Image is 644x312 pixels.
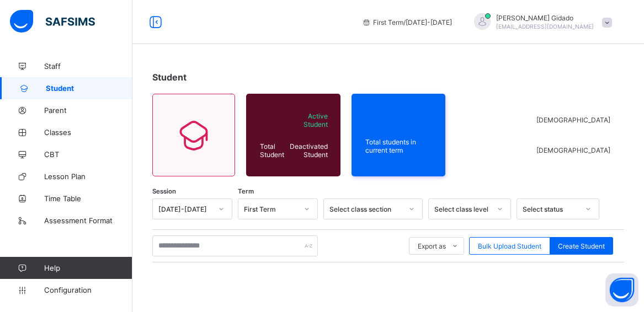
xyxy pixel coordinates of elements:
div: Select class level [434,205,491,213]
span: session/term information [362,18,452,26]
span: Session [152,187,176,195]
span: Configuration [44,286,132,294]
span: Total students in current term [365,138,432,154]
span: Create Student [558,242,605,250]
div: Total Student [257,139,287,162]
span: Time Table [44,194,132,203]
span: Help [44,263,132,272]
span: Deactivated Student [290,142,328,159]
div: First Term [244,205,297,213]
span: Parent [44,106,132,115]
div: Select class section [329,205,402,213]
div: Select status [523,205,579,213]
span: [DEMOGRAPHIC_DATA] [536,146,610,154]
span: Classes [44,128,132,137]
span: CBT [44,150,132,159]
span: Term [238,187,254,195]
span: Export as [418,242,446,250]
span: Student [152,72,187,83]
span: Bulk Upload Student [478,242,541,250]
span: [EMAIL_ADDRESS][DOMAIN_NAME] [496,23,594,30]
span: Staff [44,62,132,71]
span: [DEMOGRAPHIC_DATA] [536,116,610,124]
button: Open asap [605,273,638,306]
span: Student [46,84,132,93]
span: Active Student [290,112,328,128]
img: safsims [10,10,95,33]
div: [DATE]-[DATE] [158,205,212,213]
span: Lesson Plan [44,172,132,181]
span: [PERSON_NAME] Gidado [496,14,594,22]
span: Assessment Format [44,216,132,225]
div: MohammedGidado [463,13,618,31]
